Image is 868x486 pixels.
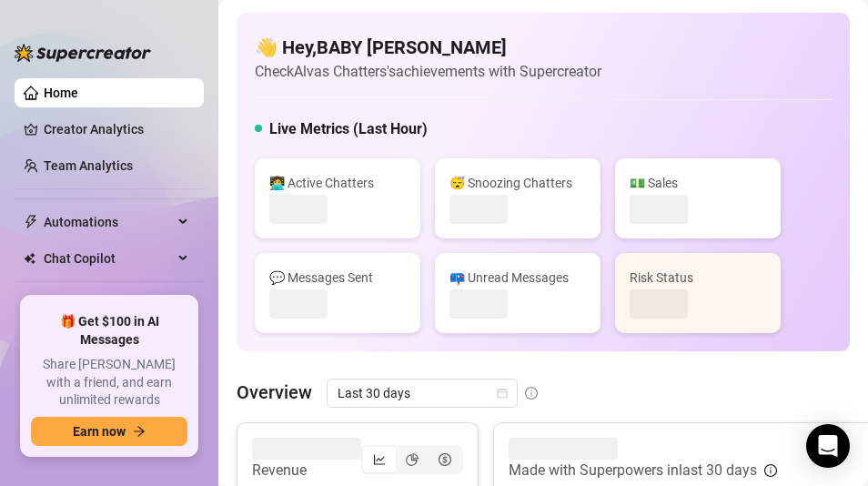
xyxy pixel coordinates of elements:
span: Automations [44,208,173,237]
article: Made with Superpowers in last 30 days [509,460,757,481]
span: info-circle [764,464,777,477]
span: line-chart [373,453,386,466]
a: Creator Analytics [44,115,189,144]
div: 👩‍💻 Active Chatters [269,173,406,193]
span: info-circle [525,387,538,400]
span: pie-chart [406,453,419,466]
article: Overview [237,379,312,406]
div: Risk Status [630,268,766,288]
article: Revenue [252,460,361,481]
div: 💬 Messages Sent [269,268,406,288]
span: Earn now [73,424,126,439]
span: dollar-circle [439,453,451,466]
span: Last 30 days [338,380,507,407]
div: 😴 Snoozing Chatters [449,173,586,193]
span: calendar [497,388,508,399]
a: Team Analytics [44,158,133,173]
span: thunderbolt [24,215,38,229]
h5: Live Metrics (Last Hour) [269,118,428,140]
img: Chat Copilot [24,252,35,265]
span: 🎁 Get $100 in AI Messages [31,313,187,349]
div: 💵 Sales [630,173,766,193]
span: Share [PERSON_NAME] with a friend, and earn unlimited rewards [31,356,187,410]
span: Chat Copilot [44,244,173,273]
article: Check Alvas Chatters's achievements with Supercreator [255,60,601,83]
h4: 👋 Hey, BABY [PERSON_NAME] [255,35,601,60]
div: segmented control [361,445,463,474]
img: logo-BBDzfeDw.svg [15,44,151,62]
div: 📪 Unread Messages [449,268,586,288]
div: Open Intercom Messenger [806,424,850,468]
button: Earn nowarrow-right [31,417,187,446]
span: arrow-right [133,425,146,438]
a: Home [44,86,78,100]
